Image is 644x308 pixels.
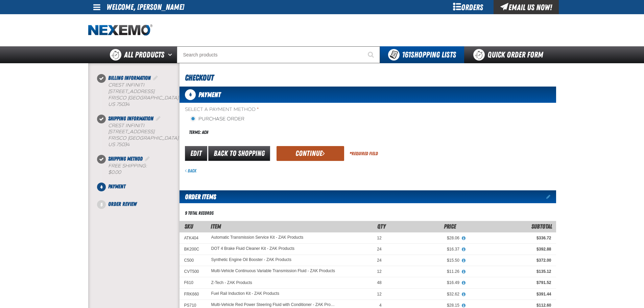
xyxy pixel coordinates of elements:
[88,24,152,36] a: Home
[459,246,468,253] button: View All Prices for DOT 4 Brake Fluid Cleaner Kit - ZAK Products
[459,291,468,298] button: View All Prices for Fuel Rail Induction Kit - ZAK Products
[185,146,207,161] a: Edit
[377,269,381,274] span: 12
[180,190,216,203] h2: Order Items
[459,258,468,264] button: View All Prices for Synthetic Engine Oil Booster - ZAK Products
[208,146,270,161] a: Back to Shopping
[97,200,106,209] span: 5
[116,142,129,147] bdo: 75034
[88,24,152,36] img: Nexemo logo
[101,115,180,155] li: Shipping Information. Step 2 of 5. Completed
[108,183,125,190] span: Payment
[277,146,344,161] button: Continue
[185,125,368,140] div: Terms: ACH
[108,101,115,107] span: US
[108,95,126,101] span: FRISCO
[469,258,551,263] div: $372.00
[350,150,378,157] div: Required Field
[185,106,368,113] span: Select a Payment Method
[190,116,244,122] label: Purchase Order
[108,123,144,128] span: Crest Infiniti
[391,269,459,274] div: $11.26
[546,194,556,199] a: Edit items
[459,269,468,275] button: View All Prices for Multi-Vehicle Continuous Variable Transmission Fluid - ZAK Products
[377,258,381,263] span: 24
[177,46,380,63] input: Search
[108,142,115,147] span: US
[211,291,279,296] a: Fuel Rail Induction Kit - ZAK Products
[108,82,144,88] span: Crest Infiniti
[101,74,180,115] li: Billing Information. Step 1 of 5. Completed
[190,116,196,121] input: Purchase Order
[379,303,382,308] span: 4
[377,292,381,297] span: 12
[97,183,106,191] span: 4
[128,95,178,101] span: [GEOGRAPHIC_DATA]
[391,246,459,252] div: $16.37
[464,46,556,63] a: Quick Order Form
[363,46,380,63] button: Start Searching
[380,46,464,63] button: You have 161 Shopping Lists. Open to view details
[108,75,151,81] span: Billing Information
[377,247,381,252] span: 24
[402,50,456,60] span: Shopping Lists
[128,135,178,141] span: [GEOGRAPHIC_DATA]
[391,291,459,297] div: $32.62
[391,280,459,285] div: $16.49
[124,49,164,61] span: All Products
[108,201,137,207] span: Order Review
[211,303,337,307] a: Multi-Vehicle Red Power Steering Fluid with Conditioner - ZAK Products
[96,74,180,208] nav: Checkout steps. Current step is Payment. Step 4 of 5
[459,235,468,241] button: View All Prices for Automatic Transmission Service Kit - ZAK Products
[391,303,459,308] div: $28.15
[211,235,304,240] a: Automatic Transmission Service Kit - ZAK Products
[391,235,459,241] div: $28.06
[469,269,551,274] div: $135.12
[185,89,196,100] span: 4
[180,288,207,300] td: FRK660
[211,246,295,251] a: DOT 4 Brake Fluid Cleaner Kit - ZAK Products
[108,169,121,175] strong: $0.00
[377,223,386,230] span: Qty
[211,258,291,262] a: Synthetic Engine Oil Booster - ZAK Products
[185,168,196,173] a: Back
[180,277,207,288] td: F610
[402,50,411,60] strong: 161
[185,210,214,216] div: 9 total records
[144,156,151,162] a: Edit Shipping Method
[377,236,381,240] span: 12
[108,163,180,176] div: Free Shipping:
[377,280,381,285] span: 48
[180,232,207,243] td: ATK404
[108,156,143,162] span: Shipping Method
[444,223,456,230] span: Price
[180,255,207,266] td: C500
[185,73,214,82] span: Checkout
[166,46,177,63] button: Open All Products pages
[469,246,551,252] div: $392.88
[469,303,551,308] div: $112.60
[108,115,153,122] span: Shipping Information
[391,258,459,263] div: $15.50
[155,115,162,122] a: Edit Shipping Information
[152,75,159,81] a: Edit Billing Information
[108,89,154,94] span: [STREET_ADDRESS]
[108,135,126,141] span: FRISCO
[469,235,551,241] div: $336.72
[180,243,207,255] td: BK200C
[198,91,221,99] span: Payment
[459,280,468,286] button: View All Prices for Z-Tech - ZAK Products
[101,155,180,183] li: Shipping Method. Step 3 of 5. Completed
[211,269,335,274] a: Multi-Vehicle Continuous Variable Transmission Fluid - ZAK Products
[469,291,551,297] div: $391.44
[531,223,552,230] span: Subtotal
[180,266,207,277] td: CVT500
[211,223,221,230] span: Item
[101,200,180,208] li: Order Review. Step 5 of 5. Not Completed
[211,280,252,285] a: Z-Tech - ZAK Products
[108,129,154,135] span: [STREET_ADDRESS]
[469,280,551,285] div: $791.52
[185,223,193,230] a: SKU
[101,183,180,200] li: Payment. Step 4 of 5. Not Completed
